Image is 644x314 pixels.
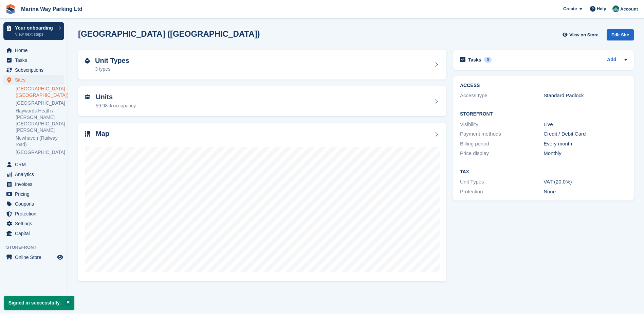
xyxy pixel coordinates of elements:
[95,66,129,73] div: 3 types
[460,150,544,157] div: Price display
[460,178,544,186] div: Unit Types
[96,93,136,101] h2: Units
[597,5,606,12] span: Help
[16,149,64,156] a: [GEOGRAPHIC_DATA]
[3,170,64,179] a: menu
[544,178,627,186] div: VAT (20.0%)
[460,188,544,196] div: Protection
[3,229,64,238] a: menu
[15,199,56,209] span: Coupons
[15,179,56,189] span: Invoices
[16,100,64,106] a: [GEOGRAPHIC_DATA]
[563,5,577,12] span: Create
[85,131,90,137] img: map-icn-33ee37083ee616e46c38cad1a60f524a97daa1e2b2c8c0bc3eb3415660979fc1.svg
[15,31,55,37] p: View next steps
[5,4,16,14] img: stora-icon-8386f47178a22dfd0bd8f6a31ec36ba5ce8667c1dd55bd0f319d3a0aa187defe.svg
[460,111,627,117] h2: Storefront
[3,189,64,199] a: menu
[612,5,619,12] img: Paul Lewis
[6,244,68,251] span: Storefront
[562,29,601,40] a: View on Store
[15,170,56,179] span: Analytics
[620,6,638,13] span: Account
[16,108,64,134] a: Haywards Heath / [PERSON_NAME][GEOGRAPHIC_DATA][PERSON_NAME]
[460,121,544,128] div: Visibility
[78,29,260,38] h2: [GEOGRAPHIC_DATA] ([GEOGRAPHIC_DATA])
[3,252,64,262] a: menu
[460,130,544,138] div: Payment methods
[15,46,56,55] span: Home
[78,123,446,282] a: Map
[544,130,627,138] div: Credit / Debit Card
[15,229,56,238] span: Capital
[56,253,64,261] a: Preview store
[96,130,109,138] h2: Map
[15,65,56,75] span: Subscriptions
[15,160,56,169] span: CRM
[78,86,446,116] a: Units 59.98% occupancy
[3,65,64,75] a: menu
[3,46,64,55] a: menu
[3,22,64,40] a: Your onboarding View next steps
[96,102,136,109] div: 59.98% occupancy
[3,75,64,85] a: menu
[18,3,85,15] a: Marina Way Parking Ltd
[85,58,90,64] img: unit-type-icn-2b2737a686de81e16bb02015468b77c625bbabd49415b5ef34ead5e3b44a266d.svg
[15,219,56,228] span: Settings
[607,29,634,43] a: Edit Site
[3,209,64,219] a: menu
[544,92,627,100] div: Standard Padlock
[15,25,55,30] p: Your onboarding
[544,150,627,157] div: Monthly
[460,140,544,148] div: Billing period
[544,121,627,128] div: Live
[484,57,492,63] div: 0
[16,86,64,99] a: [GEOGRAPHIC_DATA] ([GEOGRAPHIC_DATA])
[3,55,64,65] a: menu
[78,50,446,80] a: Unit Types 3 types
[95,57,129,65] h2: Unit Types
[544,140,627,148] div: Every month
[3,219,64,228] a: menu
[4,296,74,310] p: Signed in successfully.
[15,75,56,85] span: Sites
[569,32,599,38] span: View on Store
[460,83,627,88] h2: ACCESS
[468,57,481,63] h2: Tasks
[460,92,544,100] div: Access type
[544,188,627,196] div: None
[15,189,56,199] span: Pricing
[607,56,616,64] a: Add
[3,179,64,189] a: menu
[15,252,56,262] span: Online Store
[16,135,64,148] a: Newhaven (Railway road)
[3,199,64,209] a: menu
[607,29,634,40] div: Edit Site
[460,169,627,175] h2: Tax
[85,94,90,99] img: unit-icn-7be61d7bf1b0ce9d3e12c5938cc71ed9869f7b940bace4675aadf7bd6d80202e.svg
[3,160,64,169] a: menu
[15,209,56,219] span: Protection
[15,55,56,65] span: Tasks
